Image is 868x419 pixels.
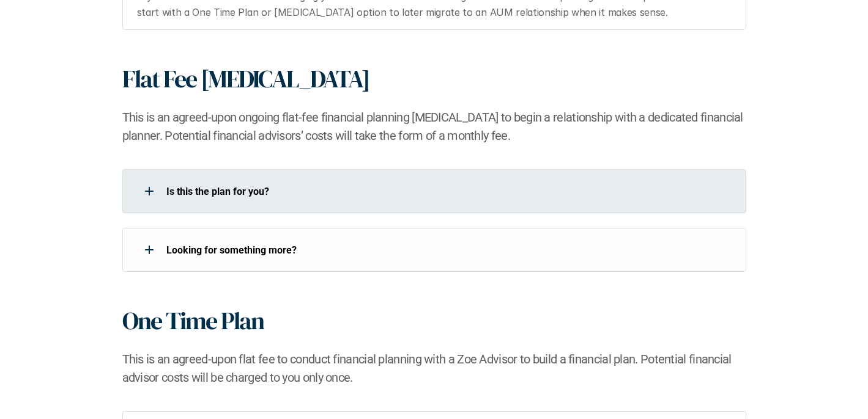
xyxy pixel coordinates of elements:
[166,244,730,256] p: Looking for something more?​
[166,186,730,197] p: Is this the plan for you?​
[122,64,369,93] h1: Flat Fee [MEDICAL_DATA]
[122,306,264,335] h1: One Time Plan
[122,108,746,145] h2: This is an agreed-upon ongoing flat-fee financial planning [MEDICAL_DATA] to begin a relationship...
[122,350,746,387] h2: This is an agreed-upon flat fee to conduct financial planning with a Zoe Advisor to build a finan...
